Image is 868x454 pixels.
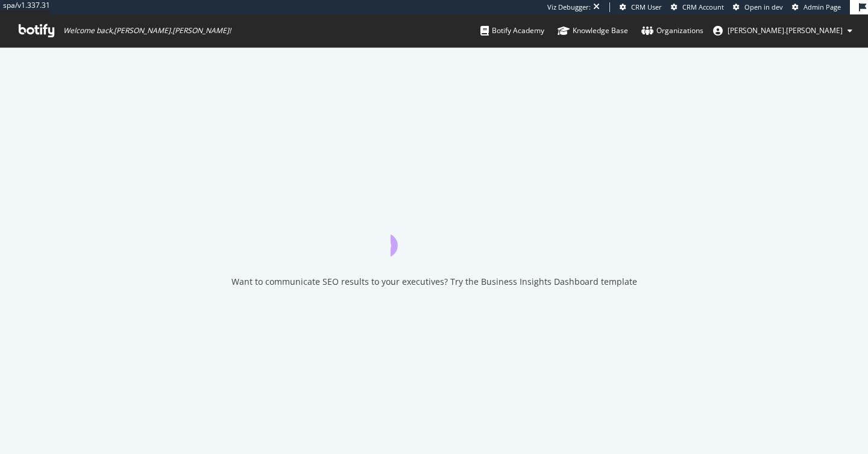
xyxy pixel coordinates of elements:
span: Open in dev [744,2,783,11]
span: CRM User [631,2,662,11]
button: [PERSON_NAME].[PERSON_NAME] [703,21,862,40]
a: Organizations [641,14,703,47]
a: Botify Academy [480,14,544,47]
a: Admin Page [792,2,841,12]
a: CRM User [620,2,662,12]
div: Knowledge Base [558,25,628,37]
span: tyler.cohen [728,25,843,36]
a: CRM Account [671,2,724,12]
div: Botify Academy [480,25,544,37]
div: Want to communicate SEO results to your executives? Try the Business Insights Dashboard template [231,276,637,288]
span: Admin Page [804,2,841,11]
div: Organizations [641,25,703,37]
div: animation [391,213,477,257]
a: Knowledge Base [558,14,628,47]
span: Welcome back, [PERSON_NAME].[PERSON_NAME] ! [63,26,231,36]
a: Open in dev [733,2,783,12]
div: Viz Debugger: [547,2,591,12]
span: CRM Account [682,2,724,11]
